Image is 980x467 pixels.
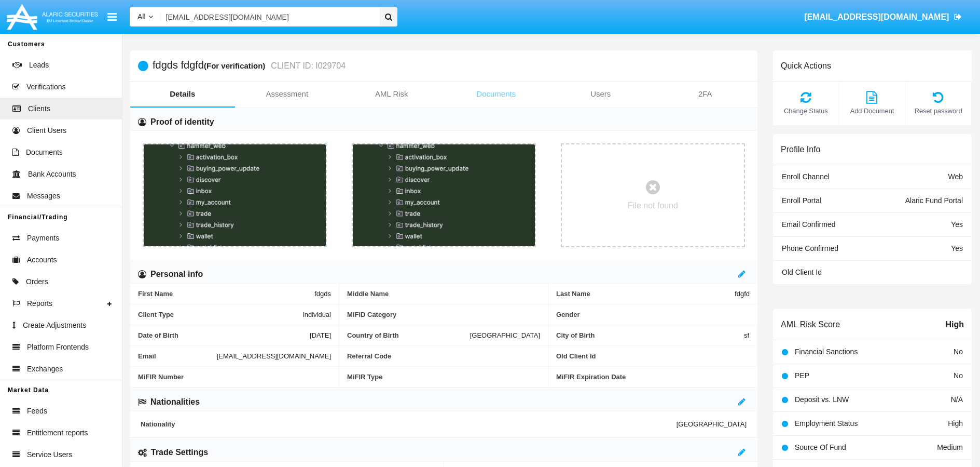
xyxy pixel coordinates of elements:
span: Accounts [27,255,57,265]
span: Old Client Id [782,268,822,276]
span: sf [744,331,749,339]
p: Preview [363,199,524,220]
span: High [945,318,964,331]
span: MiFIR Number [138,373,331,381]
a: Documents [444,82,549,106]
span: City of Birth [556,331,744,339]
span: Web [948,172,963,181]
a: Assessment [235,82,340,106]
span: [DATE] [310,331,331,339]
span: 96e820b85b6b445f9c77cf6cdaad7ade.png [363,181,528,190]
a: Users [548,82,653,106]
a: All [130,11,161,22]
span: Feeds [27,406,47,417]
span: Documents [26,147,63,158]
span: fdgfd [735,290,750,298]
h5: fdgds fdgfd [153,60,346,72]
span: Gender [556,311,750,318]
h6: Personal info [150,269,203,280]
span: Client Type [138,311,302,318]
span: Referral Code [347,352,540,360]
span: Middle Name [347,290,540,298]
span: Old Client Id [556,352,749,360]
span: Last Name [556,290,735,298]
span: Entitlement reports [27,428,88,438]
span: Reset password [910,106,966,116]
span: High [948,419,963,428]
a: Details [130,82,235,106]
a: 2FA [653,82,758,106]
span: [GEOGRAPHIC_DATA] [677,420,747,428]
span: Phone Confirmed [782,244,838,252]
span: Deposit vs. LNW [795,395,849,404]
p: Preview [154,199,315,220]
h6: Profile Info [781,144,820,154]
span: Source Of Fund [795,443,846,451]
span: MiFIR Type [347,373,540,381]
span: Messages [27,191,60,202]
span: Platform Frontends [27,342,89,353]
span: Change Status [778,106,834,116]
span: Medium [937,443,963,451]
span: Yes [951,220,963,229]
span: Bank Accounts [28,169,76,180]
span: Verifications [26,82,65,92]
span: Individual [302,311,331,318]
a: [EMAIL_ADDRESS][DOMAIN_NAME] [799,3,967,32]
div: (For verification) [204,60,268,72]
span: N/A [951,395,963,404]
span: Create Adjustments [23,320,86,331]
h6: Nationalities [150,396,200,408]
h6: Quick Actions [781,61,831,71]
span: First Name [138,290,314,298]
span: Service Users [27,449,72,460]
h6: AML Risk Score [781,319,840,329]
span: Add Document [845,106,900,116]
span: Reports [27,298,52,309]
h6: Trade Settings [151,447,208,458]
span: No [954,371,963,380]
span: MiFID Category [347,311,540,318]
span: Alaric Fund Portal [905,196,963,205]
span: Enroll Channel [782,172,830,181]
span: Leads [29,60,49,71]
span: Date of Birth [138,331,310,339]
span: PEP [795,371,809,380]
span: Financial Sanctions [795,348,858,356]
h6: Proof of identity [150,116,214,128]
span: No [954,348,963,356]
span: 94a1428a688848848204bcca3cddcfb6.png [154,181,319,190]
span: Enroll Portal [782,196,821,205]
span: Employment Status [795,419,858,428]
small: CLIENT ID: I029704 [268,62,346,70]
span: Yes [951,244,963,252]
a: AML Risk [339,82,444,106]
img: Logo image [5,2,100,32]
span: Exchanges [27,364,63,375]
span: Payments [27,233,59,244]
span: [EMAIL_ADDRESS][DOMAIN_NAME] [217,352,331,360]
span: Clients [28,103,50,114]
span: Email [138,352,217,360]
span: [EMAIL_ADDRESS][DOMAIN_NAME] [804,12,949,21]
span: Country of Birth [347,331,470,339]
span: fdgds [314,290,331,298]
span: All [137,12,146,21]
input: Search [161,7,377,26]
span: Nationality [141,420,677,428]
span: Client Users [27,125,66,136]
span: Orders [26,276,48,287]
span: [GEOGRAPHIC_DATA] [470,331,540,339]
span: MiFIR Expiration Date [556,373,750,381]
span: Email Confirmed [782,220,835,229]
